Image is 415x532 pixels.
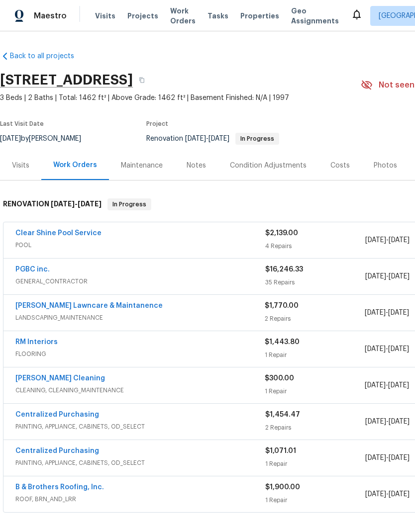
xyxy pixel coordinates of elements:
div: 4 Repairs [265,241,365,251]
span: $1,900.00 [265,484,300,491]
div: Work Orders [53,160,97,170]
span: $16,246.33 [265,266,303,273]
span: $2,139.00 [265,230,298,237]
span: - [365,417,410,427]
a: PGBC inc. [15,266,50,273]
span: $1,770.00 [265,302,299,309]
span: [DATE] [365,382,386,389]
span: ROOF, BRN_AND_LRR [15,494,265,504]
span: POOL [15,240,265,250]
span: $1,454.47 [265,411,300,418]
span: [DATE] [388,309,409,316]
span: In Progress [236,136,278,142]
span: LANDSCAPING_MAINTENANCE [15,313,265,323]
span: - [51,200,102,207]
div: Condition Adjustments [230,161,307,171]
a: Centralized Purchasing [15,447,99,454]
div: Notes [187,161,206,171]
span: Project [146,121,168,127]
span: - [365,308,409,318]
a: B & Brothers Roofing, Inc. [15,484,104,491]
span: - [365,380,409,390]
span: [DATE] [51,200,75,207]
span: [DATE] [365,491,386,498]
h6: RENOVATION [3,198,102,210]
a: [PERSON_NAME] Lawncare & Maintanence [15,302,163,309]
div: Visits [12,161,29,171]
span: [DATE] [389,418,410,425]
span: [DATE] [365,418,386,425]
div: 1 Repair [265,459,365,469]
div: 1 Repair [265,386,364,396]
div: 2 Repairs [265,314,364,324]
span: Tasks [207,12,228,19]
span: [DATE] [365,237,386,244]
span: Maestro [34,11,67,21]
a: RM Interiors [15,339,58,346]
span: FLOORING [15,349,265,359]
span: [DATE] [365,346,386,353]
span: [DATE] [365,309,386,316]
span: [DATE] [365,273,386,280]
a: Centralized Purchasing [15,411,99,418]
span: CLEANING, CLEANING_MAINTENANCE [15,385,265,395]
div: 1 Repair [265,350,364,360]
span: Work Orders [170,6,196,26]
span: [DATE] [389,454,410,461]
span: [DATE] [208,135,229,142]
span: In Progress [108,199,150,209]
span: Visits [95,11,115,21]
span: [DATE] [389,273,410,280]
span: - [365,344,409,354]
span: [DATE] [185,135,206,142]
button: Copy Address [133,71,151,89]
span: Geo Assignments [291,6,339,26]
span: - [185,135,229,142]
span: Properties [240,11,279,21]
span: - [365,271,410,281]
span: - [365,453,410,463]
span: - [365,489,410,499]
span: PAINTING, APPLIANCE, CABINETS, OD_SELECT [15,422,265,432]
span: $1,071.01 [265,447,296,454]
span: [DATE] [388,346,409,353]
span: - [365,235,410,245]
span: [DATE] [389,237,410,244]
div: 1 Repair [265,495,365,505]
div: 35 Repairs [265,277,365,287]
span: Renovation [146,135,279,142]
span: [DATE] [389,491,410,498]
span: $300.00 [265,375,294,382]
span: PAINTING, APPLIANCE, CABINETS, OD_SELECT [15,458,265,468]
span: Projects [127,11,158,21]
span: $1,443.80 [265,339,300,346]
span: [DATE] [388,382,409,389]
div: 2 Repairs [265,423,365,433]
a: Clear Shine Pool Service [15,230,102,237]
div: Costs [330,161,350,171]
span: [DATE] [365,454,386,461]
div: Maintenance [121,161,163,171]
span: GENERAL_CONTRACTOR [15,276,265,286]
span: [DATE] [78,200,102,207]
div: Photos [374,161,397,171]
a: [PERSON_NAME] Cleaning [15,375,105,382]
